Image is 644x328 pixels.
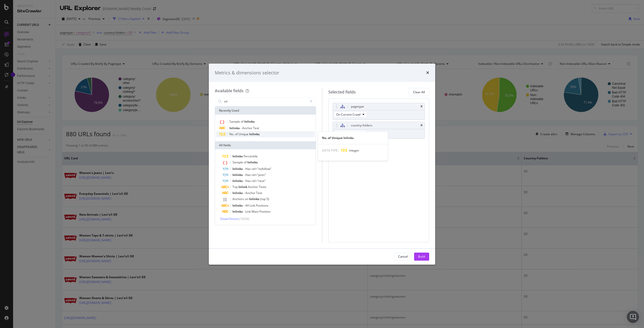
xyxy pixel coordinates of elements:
span: of [244,160,247,164]
span: Percentile [244,154,258,158]
span: Inlinks [232,203,244,208]
span: ( 10 / 24 ) [239,217,249,221]
span: Inlinks [249,132,260,136]
span: On Current Crawl [336,112,360,117]
span: Anchors [232,197,245,201]
span: Inlinks [229,126,240,130]
span: Has [245,179,252,183]
span: No. [229,132,235,136]
span: Text [256,191,262,195]
span: Text [253,126,259,130]
div: country-folders [351,123,372,128]
span: Sample [229,119,241,124]
span: - [244,209,245,214]
span: Texts [259,185,266,189]
span: Anchor [245,191,256,195]
span: Inlinks [232,191,244,195]
button: On Current Crawl [334,111,367,117]
span: DATA TYPE: [322,148,339,153]
span: - [244,167,245,171]
div: Clear All [413,90,425,94]
span: Unique [238,132,249,136]
div: Available fields [215,88,244,93]
span: of [235,132,238,136]
span: - [240,126,242,130]
span: Inlinks [244,119,255,124]
span: - [244,179,245,183]
span: rel="nofollow" [252,167,271,171]
div: All fields [215,141,316,149]
span: rel="next" [252,179,266,183]
span: of [241,119,244,124]
div: Recently Used [215,107,316,115]
span: on [245,197,249,201]
span: Has [245,173,252,177]
button: Cancel [394,253,412,261]
span: 5) [266,197,269,201]
span: Position [259,209,270,214]
span: Has [245,167,252,171]
span: Show 10 more [220,217,239,221]
span: Integer [349,148,359,153]
span: - [244,173,245,177]
div: modal [209,64,435,265]
span: Inlinks [232,167,244,171]
span: Link [245,209,252,214]
span: Inlinks [232,209,244,214]
span: Sample [232,160,244,164]
span: Inlinks [249,197,260,201]
button: Build [414,253,429,261]
span: Main [252,209,259,214]
span: Inlinks [232,173,244,177]
span: Inlinks [232,154,244,158]
span: All [245,203,250,208]
div: Cancel [398,254,408,259]
div: Metrics & dimensions selector [215,70,279,76]
div: times [420,105,423,108]
input: Search by field name [224,98,307,105]
div: pagetypetimesOn Current Crawl [333,103,425,120]
div: pagetype [351,104,364,109]
div: Selected fields [328,89,356,95]
div: times [426,70,429,76]
div: Build [418,254,425,259]
span: Positions [256,203,268,208]
span: Inlinks [232,179,244,183]
span: Anchor [242,126,253,130]
div: country-folderstimesOn Current Crawl [333,122,425,138]
span: Link [250,203,256,208]
span: Top [232,185,238,189]
span: - [244,191,245,195]
div: Open Intercom Messenger [627,311,639,323]
div: times [420,124,423,127]
span: (top [260,197,266,201]
span: Anchor [248,185,259,189]
div: No. of Unique Inlinks [318,136,388,140]
span: - [244,203,245,208]
button: Clear All [409,88,429,96]
span: Inlinks [247,160,258,164]
button: On Current Crawl [334,130,367,136]
span: Inlink [238,185,248,189]
span: rel="prev" [252,173,266,177]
